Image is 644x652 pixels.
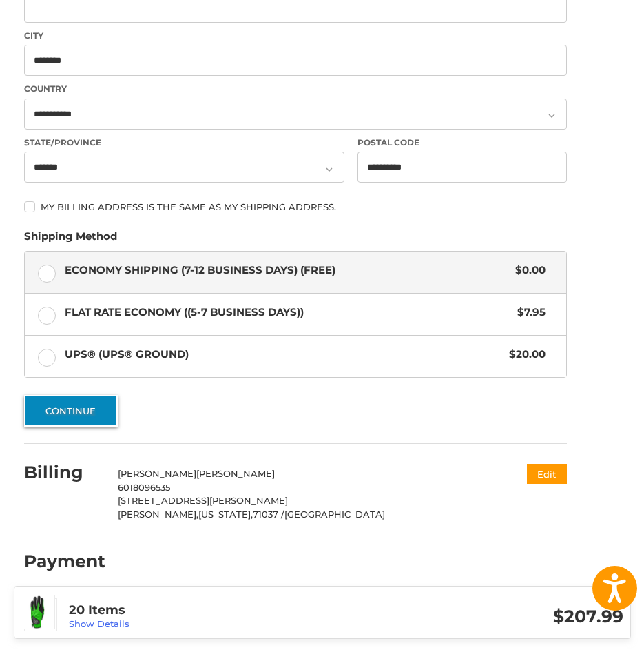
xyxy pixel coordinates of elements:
span: [US_STATE], [198,509,253,520]
a: Show Details [69,618,129,629]
span: Economy Shipping (7-12 Business Days) (Free) [65,263,509,278]
label: State/Province [24,136,344,149]
img: Zero Friction Performance Compression-Fit Golf Glove OSFM [21,595,54,629]
h2: Payment [24,551,105,572]
span: $0.00 [509,263,546,278]
span: [PERSON_NAME] [118,468,196,479]
span: [GEOGRAPHIC_DATA] [284,509,385,520]
button: Continue [24,395,118,427]
span: $20.00 [503,347,546,363]
span: 6018096535 [118,482,170,493]
span: 71037 / [253,509,284,520]
label: Country [24,83,567,95]
span: Flat Rate Economy ((5-7 Business Days)) [65,305,511,320]
h3: $207.99 [346,606,623,627]
span: UPS® (UPS® Ground) [65,347,503,363]
label: My billing address is the same as my shipping address. [24,201,567,212]
button: Edit [527,464,567,484]
label: Postal Code [357,136,567,149]
legend: Shipping Method [24,229,117,251]
span: [STREET_ADDRESS][PERSON_NAME] [118,495,288,506]
span: [PERSON_NAME] [196,468,275,479]
h2: Billing [24,462,105,483]
span: $7.95 [511,305,546,320]
h3: 20 Items [69,602,346,618]
span: [PERSON_NAME], [118,509,198,520]
label: City [24,30,567,42]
